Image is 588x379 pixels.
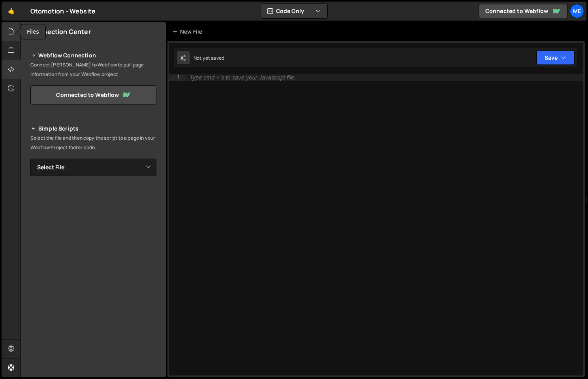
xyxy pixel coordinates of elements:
[570,4,584,18] a: Me
[169,74,186,81] div: 1
[21,25,45,39] div: Files
[30,85,156,104] a: Connected to Webflow
[30,265,157,337] iframe: YouTube video player
[2,2,21,21] a: 🤙
[30,51,156,60] h2: Webflow Connection
[30,27,91,36] h2: Connection Center
[30,6,96,16] div: Otomotion - Website
[30,133,156,152] p: Select the file and then copy the script to a page in your Webflow Project footer code.
[30,124,156,133] h2: Simple Scripts
[193,55,224,61] div: Not yet saved
[479,4,567,18] a: Connected to Webflow
[261,4,327,18] button: Code Only
[190,75,296,81] div: Type cmd + s to save your Javascript file.
[30,189,157,260] iframe: YouTube video player
[536,51,575,65] button: Save
[30,60,156,79] p: Connect [PERSON_NAME] to Webflow to pull page information from your Webflow project
[172,28,205,36] div: New File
